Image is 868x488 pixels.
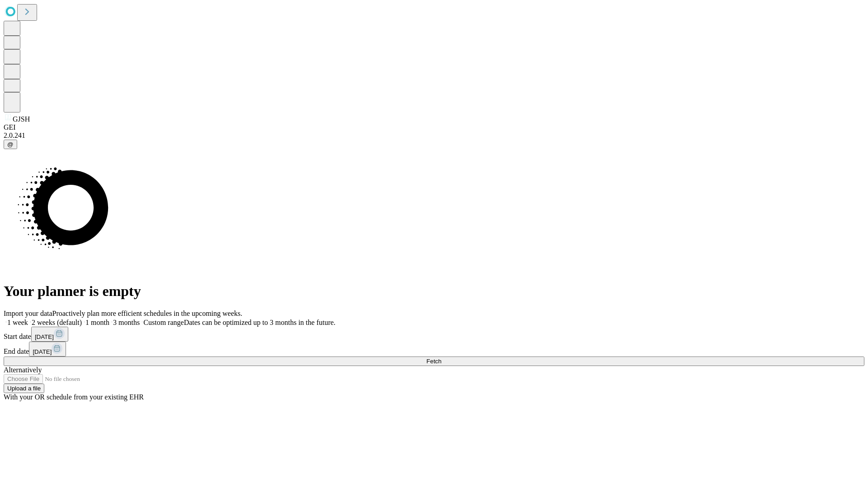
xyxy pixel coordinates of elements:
div: End date [4,342,864,357]
h1: Your planner is empty [4,283,864,300]
span: Custom range [143,319,184,326]
span: 1 month [85,319,109,326]
span: With your OR schedule from your existing EHR [4,393,144,401]
span: Fetch [426,358,441,365]
span: 2 weeks (default) [32,319,82,326]
span: Dates can be optimized up to 3 months in the future. [184,319,335,326]
div: Start date [4,327,864,342]
span: GJSH [13,115,30,123]
span: [DATE] [35,333,54,340]
span: [DATE] [33,348,52,355]
div: GEI [4,123,864,131]
span: 3 months [113,319,140,326]
button: @ [4,140,17,149]
span: Alternatively [4,366,42,374]
button: Upload a file [4,384,44,393]
span: @ [7,141,14,148]
span: 1 week [7,319,28,326]
span: Import your data [4,310,52,317]
div: 2.0.241 [4,131,864,140]
button: [DATE] [29,342,66,357]
span: Proactively plan more efficient schedules in the upcoming weeks. [52,310,242,317]
button: [DATE] [31,327,68,342]
button: Fetch [4,357,864,366]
